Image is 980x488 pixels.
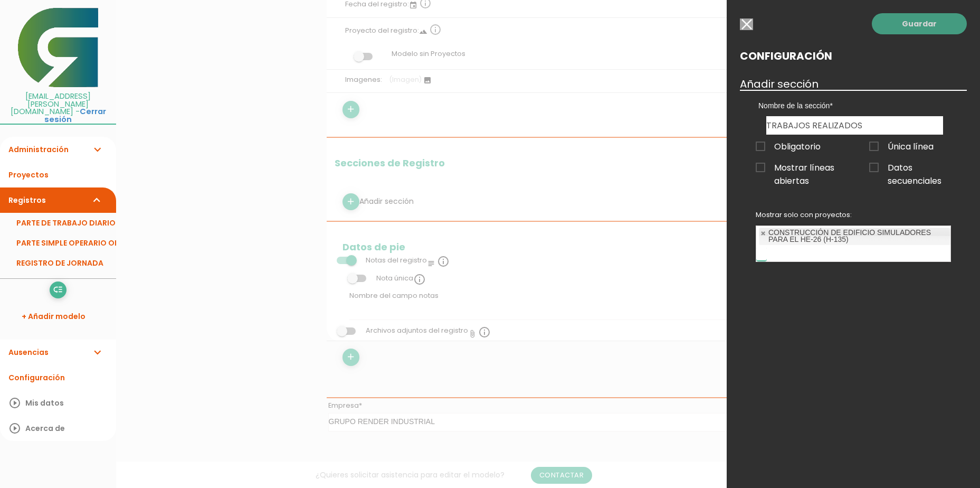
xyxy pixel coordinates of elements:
p: Mostrar solo con proyectos: [756,210,951,220]
input: Mostrar solo con proyectos: CONSTRUCCIÓN DE EDIFICIO SIMULADORES PARA EL HE-26 (H-135) [756,247,767,261]
h2: Configuración [740,50,967,62]
div: CONSTRUCCIÓN DE EDIFICIO SIMULADORES PARA EL HE-26 (H-135) [768,229,948,243]
span: Única línea [869,140,934,153]
h3: Añadir sección [740,78,967,90]
span: Mostrar líneas abiertas [756,161,838,174]
span: Obligatorio [756,140,821,153]
a: Guardar [872,13,967,34]
span: Datos secuenciales [869,161,951,174]
label: Nombre de la sección [758,100,951,111]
